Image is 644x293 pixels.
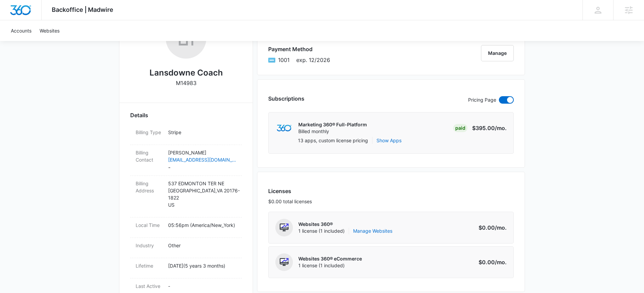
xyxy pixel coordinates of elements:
[168,129,236,136] p: Stripe
[136,282,163,290] dt: Last Active
[168,156,236,163] a: [EMAIL_ADDRESS][DOMAIN_NAME]
[136,222,163,229] dt: Local Time
[130,238,242,258] div: IndustryOther
[298,262,362,269] span: 1 license (1 included)
[136,129,163,136] dt: Billing Type
[298,121,367,128] p: Marketing 360® Full-Platform
[268,198,312,205] p: $0.00 total licenses
[298,255,362,262] p: Websites 360® eCommerce
[136,262,163,269] dt: Lifetime
[149,67,223,79] h2: Lansdowne Coach
[168,149,236,156] p: [PERSON_NAME]
[168,282,236,290] p: -
[130,145,242,176] div: Billing Contact[PERSON_NAME][EMAIL_ADDRESS][DOMAIN_NAME]-
[475,258,507,266] p: $0.00
[298,228,392,234] span: 1 license (1 included)
[52,6,113,13] span: Backoffice | Madwire
[376,137,401,144] button: Show Apps
[136,242,163,249] dt: Industry
[472,124,507,132] p: $395.00
[168,222,236,229] p: 05:56pm ( America/New_York )
[176,79,197,87] p: M14983
[7,20,36,41] a: Accounts
[298,128,367,135] p: Billed monthly
[130,217,242,238] div: Local Time05:56pm (America/New_York)
[136,180,163,194] dt: Billing Address
[130,111,148,119] span: Details
[453,124,467,132] div: Paid
[268,187,312,195] h3: Licenses
[481,45,514,61] button: Manage
[168,149,236,171] dd: -
[353,228,392,234] a: Manage Websites
[268,95,304,103] h3: Subscriptions
[136,149,163,163] dt: Billing Contact
[130,258,242,278] div: Lifetime[DATE](5 years 3 months)
[168,242,236,249] p: Other
[495,125,507,131] span: /mo.
[130,125,242,145] div: Billing TypeStripe
[130,176,242,217] div: Billing Address537 EDMONTON TER NE[GEOGRAPHIC_DATA],VA 20176-1822US
[298,137,368,144] p: 13 apps, custom license pricing
[268,45,330,53] h3: Payment Method
[495,224,507,231] span: /mo.
[296,56,330,64] span: exp. 12/2026
[278,56,290,64] span: American Express ending with
[168,180,236,208] p: 537 EDMONTON TER NE [GEOGRAPHIC_DATA] , VA 20176-1822 US
[298,221,392,228] p: Websites 360®
[495,259,507,266] span: /mo.
[475,224,507,232] p: $0.00
[468,96,496,104] p: Pricing Page
[168,262,236,269] p: [DATE] ( 5 years 3 months )
[277,125,291,132] img: marketing360Logo
[36,20,64,41] a: Websites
